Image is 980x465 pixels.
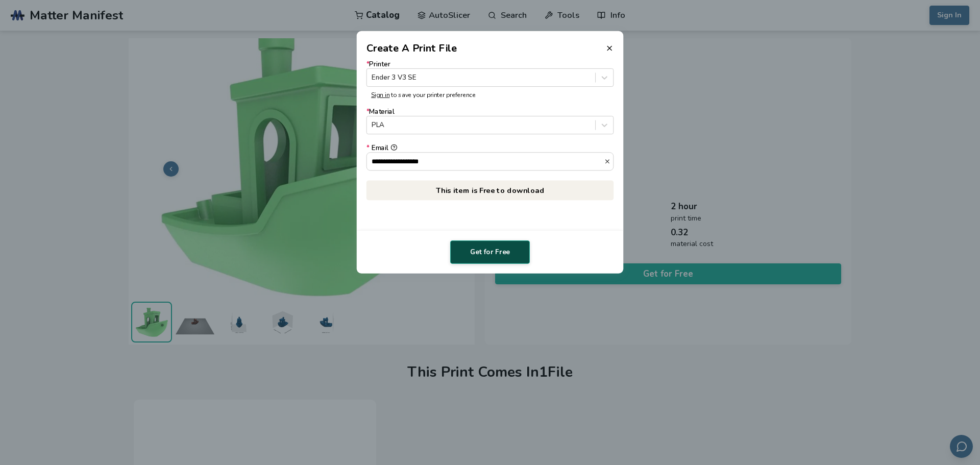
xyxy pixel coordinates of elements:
[366,108,614,134] label: Material
[366,144,614,152] div: Email
[366,180,614,200] p: This item is Free to download
[372,121,374,129] input: *MaterialPLA
[367,153,604,170] input: *Email
[371,91,609,99] p: to save your printer preference
[371,91,389,99] a: Sign in
[604,158,613,164] button: *Email
[366,61,614,87] label: Printer
[390,144,397,151] button: *Email
[450,240,530,264] button: Get for Free
[366,41,457,56] h2: Create A Print File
